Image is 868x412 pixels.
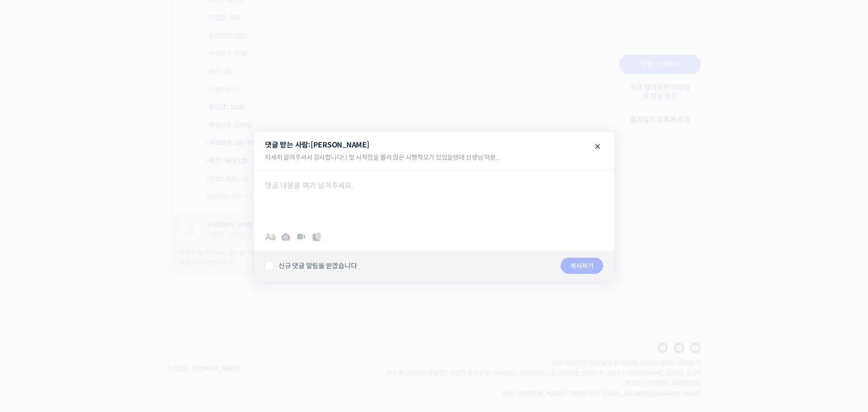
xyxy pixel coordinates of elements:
legend: 댓글 받는 사람: [254,131,614,170]
label: 신규 댓글 알림을 받겠습니다 [265,261,357,270]
a: 홈 [3,287,60,309]
span: 설정 [140,300,151,308]
div: 자세히 알려주셔서 감사합니다!:) 첫 시작점을 몰라 많은 시행착오가 있었을텐데 선생님 덕분... [258,149,610,170]
span: 홈 [28,300,34,308]
a: 설정 [117,287,174,309]
span: [PERSON_NAME] [311,140,369,149]
a: 대화 [60,287,117,309]
span: 대화 [83,301,94,308]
